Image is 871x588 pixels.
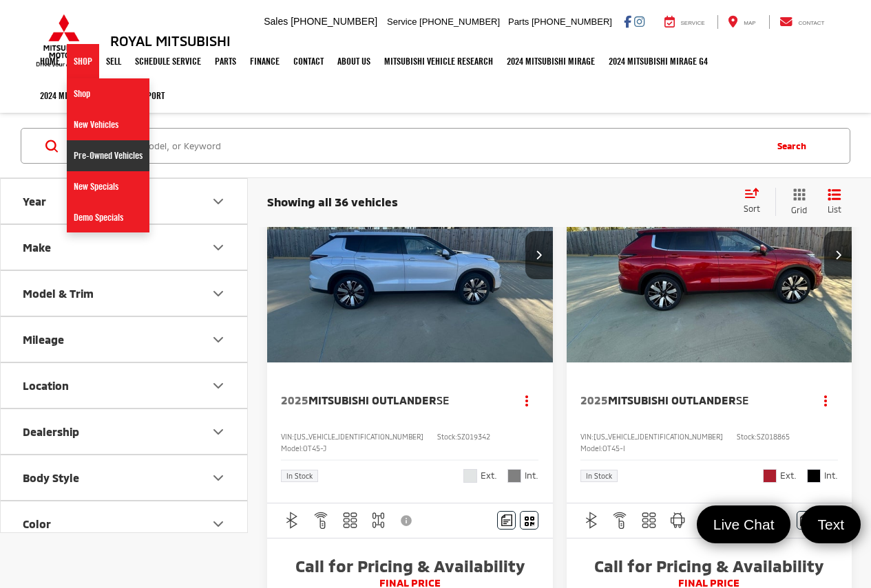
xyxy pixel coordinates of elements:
span: Contact [798,20,824,26]
div: Model & Trim [23,287,94,300]
button: MileageMileage [1,317,249,362]
a: 2024 Mitsubishi Mirage [500,44,602,78]
span: OT45-J [303,444,326,453]
span: White Diamond [463,469,477,483]
span: Ext. [780,469,797,482]
a: Text [801,505,861,543]
img: Bluetooth® [284,512,301,529]
span: Text [810,515,851,534]
img: 2025 Mitsubishi Outlander SE [266,148,554,363]
img: 3rd Row Seating [640,512,658,529]
span: Call for Pricing & Availability [580,556,838,576]
span: Service [387,17,417,27]
span: VIN: [281,433,294,441]
a: 2024 Mitsubishi Outlander SPORT [33,78,171,113]
span: Grid [791,204,807,216]
img: Comments [800,514,811,526]
a: Pre-Owned Vehicles [67,140,149,171]
span: Red Diamond [763,469,777,483]
button: Grid View [775,188,817,216]
button: YearYear [1,179,249,224]
button: Comments [497,511,516,530]
a: 2025Mitsubishi OutlanderSE [281,393,501,408]
span: Light Gray [507,469,521,483]
span: 2025 [580,393,608,406]
button: Model & TrimModel & Trim [1,271,249,316]
span: dropdown dots [824,395,827,406]
a: Shop [67,78,149,109]
span: SZ019342 [457,433,490,441]
button: Comments [797,511,815,530]
img: 3rd Row Seating [342,512,359,529]
button: Search [764,129,826,163]
span: Black [807,469,821,483]
a: About Us [330,44,377,78]
img: Bluetooth® [583,512,600,529]
div: Year [210,193,227,210]
a: 2025 Mitsubishi Outlander SE2025 Mitsubishi Outlander SE2025 Mitsubishi Outlander SE2025 Mitsubis... [266,148,554,362]
div: Year [23,195,46,208]
button: List View [817,188,852,216]
button: View Disclaimer [695,506,718,535]
a: Facebook: Click to visit our Facebook page [624,16,631,27]
span: [PHONE_NUMBER] [419,17,500,27]
div: 2025 Mitsubishi Outlander SE 0 [266,148,554,362]
span: Parts [508,17,529,27]
span: In Stock [286,472,313,479]
span: Service [681,20,705,26]
a: 2024 Mitsubishi Mirage G4 [602,44,715,78]
h3: Royal Mitsubishi [110,33,231,48]
div: Mileage [23,333,64,346]
a: Demo Specials [67,202,149,232]
span: Int. [525,469,538,482]
a: Schedule Service: Opens in a new tab [128,44,208,78]
button: MakeMake [1,225,249,270]
div: Make [210,239,227,256]
a: Shop [67,44,99,78]
a: Sell [99,44,128,78]
a: Instagram: Click to visit our Instagram page [634,16,644,27]
div: Body Style [210,470,227,486]
span: In Stock [586,472,612,479]
span: [PHONE_NUMBER] [291,16,377,27]
a: 2025Mitsubishi OutlanderSE [580,393,800,408]
span: dropdown dots [525,395,528,406]
img: Remote Start [611,512,629,529]
span: Stock: [437,433,457,441]
span: Sort [744,204,760,213]
img: Android Auto [669,512,686,529]
img: 4WD/AWD [370,512,387,529]
a: Parts: Opens in a new tab [208,44,243,78]
button: Body StyleBody Style [1,455,249,500]
a: New Specials [67,171,149,202]
input: Search by Make, Model, or Keyword [68,129,764,162]
div: Make [23,241,51,254]
i: Window Sticker [525,515,534,526]
button: Actions [514,388,538,412]
span: Stock: [737,433,757,441]
span: VIN: [580,433,594,441]
div: Location [23,379,69,392]
span: Map [744,20,755,26]
a: Live Chat [697,505,791,543]
a: 2025 Mitsubishi Outlander SE2025 Mitsubishi Outlander SE2025 Mitsubishi Outlander SE2025 Mitsubis... [566,148,854,362]
span: SZ018865 [757,433,790,441]
span: Mitsubishi Outlander [608,393,736,406]
a: New Vehicles [67,109,149,140]
button: Window Sticker [520,511,538,530]
a: Contact [286,44,330,78]
a: Contact [769,15,835,29]
div: Dealership [210,424,227,440]
span: [US_VEHICLE_IDENTIFICATION_NUMBER] [294,433,423,441]
span: OT45-I [602,444,625,453]
img: Remote Start [313,512,330,529]
a: Finance [243,44,286,78]
span: [PHONE_NUMBER] [532,17,612,27]
img: 2025 Mitsubishi Outlander SE [566,148,854,363]
div: Mileage [210,331,227,348]
span: Call for Pricing & Availability [281,556,538,576]
img: Mitsubishi [33,14,95,67]
button: ColorColor [1,501,249,546]
button: LocationLocation [1,363,249,408]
